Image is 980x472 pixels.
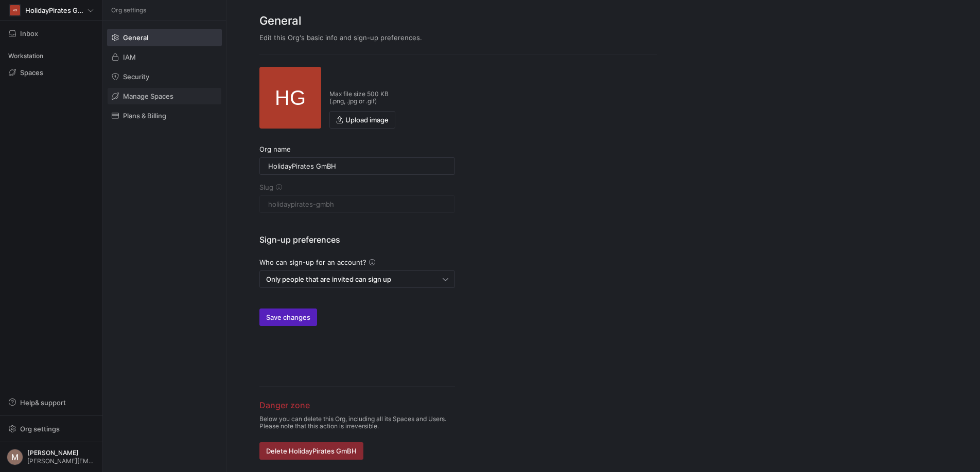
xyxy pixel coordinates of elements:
[20,398,66,407] span: Help & support
[123,92,173,100] span: Manage Spaces
[107,87,222,105] a: Manage Spaces
[107,29,222,46] a: General
[107,107,222,124] a: Plans & Billing
[107,68,222,85] a: Security
[20,68,43,77] span: Spaces
[4,426,98,434] a: Org settings
[27,458,96,465] span: [PERSON_NAME][EMAIL_ADDRESS][DOMAIN_NAME]
[329,111,395,129] button: Upload image
[259,415,455,430] p: Below you can delete this Org, including all its Spaces and Users. Please note that this action i...
[259,233,455,246] h3: Sign-up preferences
[259,67,321,129] div: HG
[10,5,20,15] div: HG
[259,258,366,266] span: Who can sign-up for an account?
[266,275,391,283] span: Only people that are invited can sign up
[259,33,657,42] p: Edit this Org's basic info and sign-up preferences.
[123,33,148,42] span: General
[4,64,98,81] a: Spaces
[4,48,98,64] div: Workstation
[107,48,222,66] a: IAM
[20,425,60,433] span: Org settings
[4,446,98,468] button: https://lh3.googleusercontent.com/a/ACg8ocKol4o6B_bu5GRGDcQxgnmQMPWwKnT3Bb0vvMepawBZ=s96-c[PERSON...
[123,112,166,120] span: Plans & Billing
[259,308,317,326] button: Save changes
[111,7,146,14] span: Org settings
[7,449,23,465] img: https://lh3.googleusercontent.com/a/ACg8ocKol4o6B_bu5GRGDcQxgnmQMPWwKnT3Bb0vvMepawBZ=s96-c
[123,53,136,61] span: IAM
[123,72,149,81] span: Security
[4,25,98,42] button: Inbox
[259,399,455,411] h3: Danger zone
[259,442,363,460] button: Delete HolidayPirates GmBH
[4,420,98,438] button: Org settings
[266,447,357,455] span: Delete HolidayPirates GmBH
[20,29,38,38] span: Inbox
[266,313,310,321] span: Save changes
[259,12,657,29] h2: General
[25,6,87,14] span: HolidayPirates GmBH
[329,90,395,105] p: Max file size 500 KB (.png, .jpg or .gif)
[259,145,291,153] span: Org name
[345,116,389,124] span: Upload image
[4,394,98,411] button: Help& support
[27,449,96,457] span: [PERSON_NAME]
[259,183,273,191] span: Slug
